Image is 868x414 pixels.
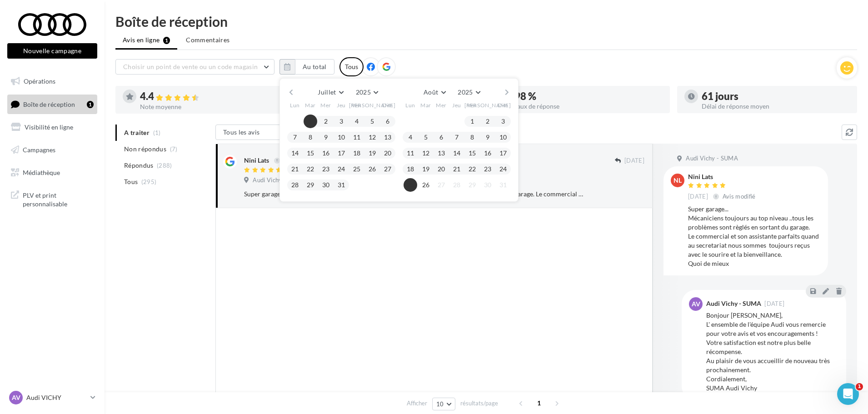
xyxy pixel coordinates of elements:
span: Afficher [407,399,427,408]
div: 98 % [514,91,663,101]
span: Avis modifié [723,193,756,200]
span: Commentaires [186,35,229,45]
button: 30 [481,178,494,192]
button: 27 [434,178,448,192]
button: 14 [450,146,464,160]
div: 61 jours [702,91,850,101]
button: 23 [481,162,494,176]
button: 11 [350,130,364,144]
button: 16 [481,146,494,160]
button: 12 [365,130,379,144]
button: 21 [288,162,302,176]
button: 15 [304,146,317,160]
button: 8 [465,130,479,144]
div: Audi Vichy - SUMA [706,300,761,307]
span: Mer [320,101,331,109]
span: (288) [157,162,172,169]
span: Audi Vichy - SUMA [686,155,738,163]
button: 13 [381,130,394,144]
button: 28 [450,178,464,192]
button: Tous les avis [215,125,306,140]
button: 7 [288,130,302,144]
span: Répondus [124,161,154,170]
div: Super garage... Mécaniciens toujours au top niveau ..tous les problèmes sont règlés en sortant du... [244,190,585,199]
button: 4 [350,115,364,128]
button: 23 [319,162,333,176]
button: 24 [334,162,348,176]
span: Boîte de réception [23,100,75,108]
span: NL [673,176,682,185]
span: Opérations [24,77,55,85]
button: 14 [288,146,302,160]
div: Nini Lats [688,174,758,180]
div: Délai de réponse moyen [702,103,850,110]
button: 26 [419,178,433,192]
span: (295) [141,178,157,185]
button: Choisir un point de vente ou un code magasin [115,59,274,75]
span: Juillet [318,88,336,96]
span: AV [12,393,20,402]
button: 6 [434,130,448,144]
button: 17 [334,146,348,160]
a: Opérations [5,72,99,91]
div: Tous [339,57,364,76]
span: Mar [420,101,431,109]
div: Bonjour [PERSON_NAME], L' ensemble de l'équipe Audi vous remercie pour votre avis et vos encourag... [706,311,839,393]
span: Campagnes [23,146,55,154]
span: [DATE] [624,157,644,165]
span: résultats/page [460,399,498,408]
button: 9 [319,130,333,144]
button: Au total [295,59,334,75]
span: Tous les avis [223,128,260,136]
button: Au total [279,59,334,75]
button: 20 [381,146,394,160]
iframe: Intercom live chat [837,383,859,405]
span: [DATE] [764,301,784,307]
button: 21 [450,162,464,176]
button: 9 [481,130,494,144]
a: Visibilité en ligne [5,118,99,137]
button: 10 [432,398,455,410]
span: Lun [405,101,415,109]
span: Lun [290,101,300,109]
span: Visibilité en ligne [25,123,73,131]
div: Taux de réponse [514,103,663,110]
button: 1 [304,115,317,128]
span: Dim [382,101,393,109]
button: 5 [419,130,433,144]
button: 19 [419,162,433,176]
button: 6 [381,115,394,128]
button: 29 [304,178,317,192]
button: 13 [434,146,448,160]
span: 2025 [356,88,371,96]
div: Boîte de réception [115,15,857,28]
span: Dim [498,101,509,109]
span: Audi Vichy - SUMA [253,176,305,185]
button: 2025 [352,86,382,99]
span: 1 [856,383,863,390]
button: 31 [334,178,348,192]
button: Juillet [314,86,347,99]
p: Audi VICHY [26,393,87,402]
div: Note moyenne [140,104,288,110]
button: 25 [404,178,417,192]
a: Campagnes [5,140,99,160]
a: Boîte de réception1 [5,95,99,114]
button: 16 [319,146,333,160]
button: 31 [496,178,510,192]
span: [PERSON_NAME] [464,101,511,109]
button: 24 [496,162,510,176]
button: 22 [304,162,317,176]
span: Jeu [337,101,346,109]
span: Médiathèque [23,168,60,176]
span: PLV et print personnalisable [23,189,94,209]
span: Choisir un point de vente ou un code magasin [123,63,258,70]
button: 2 [319,115,333,128]
div: 1 [87,101,94,108]
span: Août [424,88,438,96]
button: 10 [334,130,348,144]
button: 20 [434,162,448,176]
button: 25 [350,162,364,176]
span: Non répondus [124,145,166,154]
